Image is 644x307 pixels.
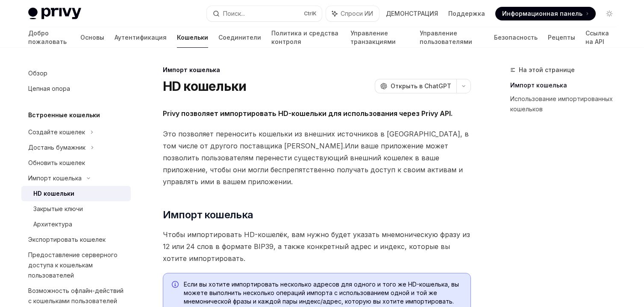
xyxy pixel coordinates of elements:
ya-tr-span: Импорт кошелька [28,174,82,182]
ya-tr-span: Ссылка на API [585,29,616,46]
ya-tr-span: Цепная опора [28,85,70,92]
ya-tr-span: Импорт кошелька [163,66,220,73]
ya-tr-span: Достань бумажник [28,144,85,151]
a: Импорт кошелька [510,78,623,92]
a: Поддержка [448,9,485,18]
a: HD кошельки [21,186,131,201]
ya-tr-span: Встроенные кошельки [28,111,100,119]
a: Аутентификация [115,27,167,48]
button: Переключить темный режим [603,7,616,20]
ya-tr-span: Privy позволяет импортировать HD-кошельки для использования через Privy API. [163,109,453,118]
a: Обновить кошелек [21,155,131,171]
ya-tr-span: Возможность офлайн-действий с кошельками пользователей [28,287,124,304]
ya-tr-span: Создайте кошелек [28,128,85,136]
a: Политика и средства контроля [271,27,340,48]
a: Управление пользователями [420,27,484,48]
a: Основы [80,27,104,48]
button: Поиск...CtrlK [207,6,322,21]
a: Обзор [21,66,131,81]
ya-tr-span: Использование импортированных кошельков [510,95,613,113]
a: Соединители [218,27,261,48]
img: светлый логотип [28,8,81,20]
ya-tr-span: Безопасность [494,33,538,42]
button: Спроси ИИ [326,6,379,21]
button: Открыть в ChatGPT [375,79,456,93]
ya-tr-span: Предоставление серверного доступа к кошелькам пользователей [28,251,118,279]
ya-tr-span: Архитектура [33,220,72,228]
ya-tr-span: Открыть в ChatGPT [391,82,451,90]
ya-tr-span: Основы [80,33,104,42]
a: Предоставление серверного доступа к кошелькам пользователей [21,247,131,283]
ya-tr-span: Импорт кошелька [163,209,253,221]
ya-tr-span: Обновить кошелек [28,159,85,166]
a: Архитектура [21,217,131,232]
a: Информационная панель [495,7,596,20]
ya-tr-span: Чтобы импортировать HD-кошелёк, вам нужно будет указать мнемоническую фразу из 12 или 24 слов в ф... [163,230,470,263]
ya-tr-span: Обзор [28,70,47,77]
svg: Info [172,281,180,290]
ya-tr-span: Поиск... [223,10,245,17]
ya-tr-span: Управление транзакциями [350,29,409,46]
a: ДЕМОНСТРАЦИЯ [386,9,438,18]
ya-tr-span: Информационная панель [502,10,582,17]
a: Безопасность [494,27,538,48]
ya-tr-span: Кошельки [177,33,208,42]
a: Кошельки [177,27,208,48]
a: Использование импортированных кошельков [510,92,623,116]
a: Ссылка на API [585,27,616,48]
ya-tr-span: K [313,10,317,17]
ya-tr-span: Добро пожаловать [28,29,71,46]
ya-tr-span: Закрытые ключи [33,205,83,212]
a: Закрытые ключи [21,201,131,217]
ya-tr-span: Политика и средства контроля [271,29,340,46]
ya-tr-span: Рецепты [548,33,575,42]
ya-tr-span: Импорт кошелька [510,81,567,89]
ya-tr-span: Экспортировать кошелек [28,236,106,243]
ya-tr-span: HD кошельки [33,190,74,197]
ya-tr-span: Спроси ИИ [341,10,373,17]
ya-tr-span: Аутентификация [115,33,167,42]
ya-tr-span: Управление пользователями [420,29,484,46]
a: Экспортировать кошелек [21,232,131,247]
a: Управление транзакциями [350,27,409,48]
ya-tr-span: Это позволяет переносить кошельки из внешних источников в [GEOGRAPHIC_DATA], в том числе от друго... [163,130,469,150]
ya-tr-span: HD кошельки [163,78,247,94]
a: Добро пожаловать [28,27,71,48]
ya-tr-span: Соединители [218,33,261,42]
a: Цепная опора [21,81,131,96]
ya-tr-span: Ctrl [304,10,313,17]
ya-tr-span: На этой странице [519,66,575,73]
a: Рецепты [548,27,575,48]
ya-tr-span: Если вы хотите импортировать несколько адресов для одного и того же HD-кошелька, вы можете выполн... [184,281,459,305]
